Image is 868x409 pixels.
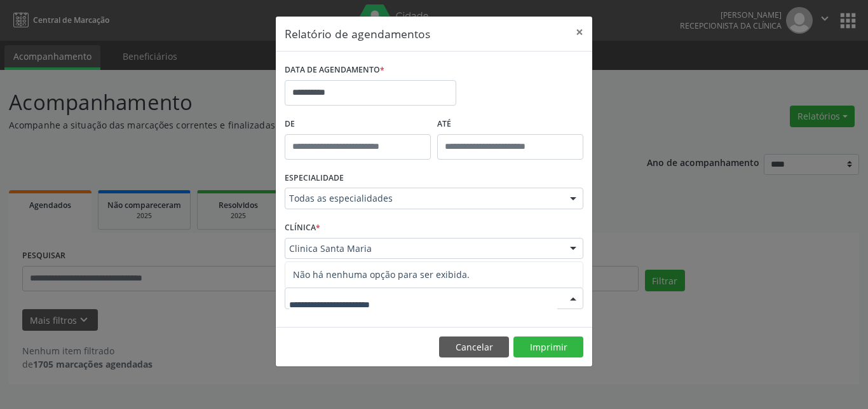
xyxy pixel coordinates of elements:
[285,60,384,80] label: DATA DE AGENDAMENTO
[285,262,583,288] span: Não há nenhuma opção para ser exibida.
[437,114,583,134] label: ATÉ
[513,336,583,358] button: Imprimir
[285,25,430,42] h5: Relatório de agendamentos
[439,336,509,358] button: Cancelar
[285,169,344,188] label: ESPECIALIDADE
[285,218,320,238] label: CLÍNICA
[289,192,557,205] span: Todas as especialidades
[567,17,592,48] button: Close
[285,114,431,134] label: De
[289,242,557,255] span: Clinica Santa Maria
